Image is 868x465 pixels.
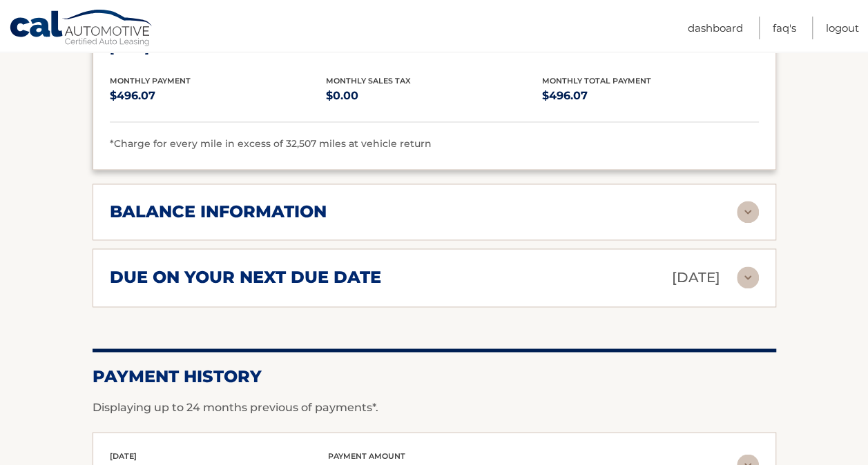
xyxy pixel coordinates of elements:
[773,17,796,39] a: FAQ's
[688,17,743,39] a: Dashboard
[110,201,327,222] h2: balance information
[326,86,542,106] p: $0.00
[9,9,154,49] a: Cal Automotive
[93,366,776,386] h2: Payment History
[110,137,432,150] span: *Charge for every mile in excess of 32,507 miles at vehicle return
[110,267,381,288] h2: due on your next due date
[93,399,776,415] p: Displaying up to 24 months previous of payments*.
[542,86,758,106] p: $496.07
[737,266,759,288] img: accordion-rest.svg
[110,76,191,86] span: Monthly Payment
[542,76,651,86] span: Monthly Total Payment
[110,451,137,460] span: [DATE]
[326,76,411,86] span: Monthly Sales Tax
[737,201,759,223] img: accordion-rest.svg
[110,86,326,106] p: $496.07
[328,451,405,460] span: payment amount
[672,266,720,290] p: [DATE]
[826,17,859,39] a: Logout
